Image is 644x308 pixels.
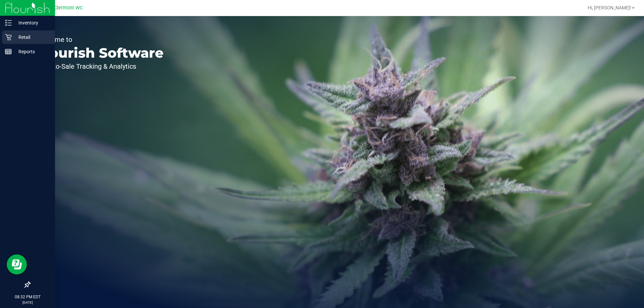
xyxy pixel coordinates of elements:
[5,19,12,26] inline-svg: Inventory
[3,300,52,305] p: [DATE]
[36,63,164,70] p: Seed-to-Sale Tracking & Analytics
[3,294,52,300] p: 08:32 PM EDT
[7,254,27,274] iframe: Resource center
[5,48,12,55] inline-svg: Reports
[5,34,12,41] inline-svg: Retail
[12,19,52,27] p: Inventory
[588,5,631,10] span: Hi, [PERSON_NAME]!
[54,5,83,11] span: Clermont WC
[12,48,52,56] p: Reports
[12,33,52,41] p: Retail
[36,36,164,43] p: Welcome to
[36,46,164,60] p: Flourish Software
